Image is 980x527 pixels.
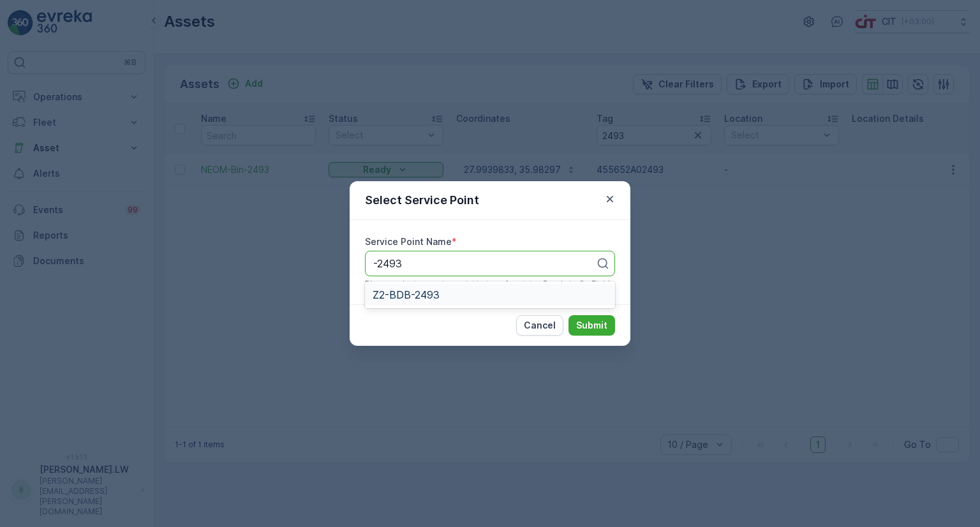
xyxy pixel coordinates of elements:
button: Submit [568,315,615,336]
button: Cancel [516,315,563,336]
label: Service Point Name [365,236,452,247]
span: Z2-BDB-2493 [373,289,440,301]
p: Select Service Point [365,191,479,209]
span: Please select a service point to transfer status Ready to On Field. [365,279,612,289]
p: Submit [576,319,607,332]
p: Cancel [524,319,556,332]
